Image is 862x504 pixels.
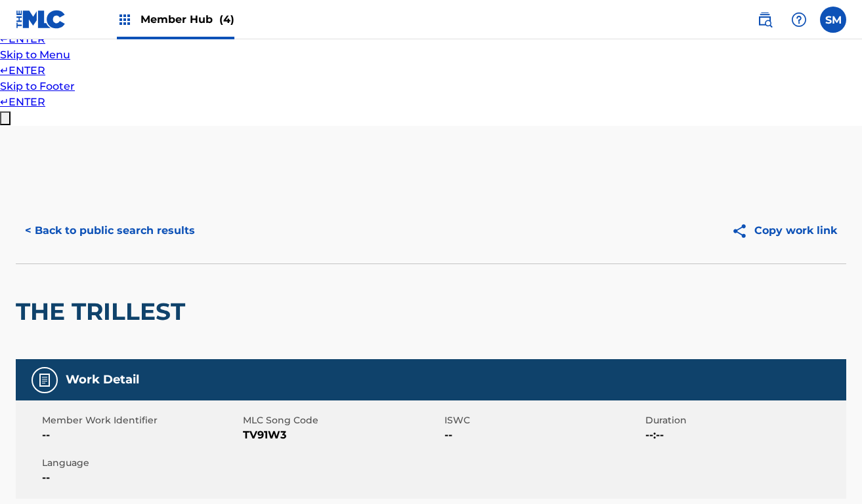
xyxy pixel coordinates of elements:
[117,12,133,28] img: Top Rightsholders
[825,317,862,425] iframe: Resource Center
[645,427,843,443] span: --:--
[786,7,812,33] div: Help
[645,414,843,427] span: Duration
[757,12,773,28] img: search
[42,427,240,443] span: --
[444,414,642,427] span: ISWC
[752,7,778,33] a: Public Search
[722,214,846,247] button: Copy work link
[820,7,846,33] div: User Menu
[42,470,240,486] span: --
[16,10,66,29] img: MLC Logo
[219,13,234,26] span: (4)
[140,12,234,27] span: Member Hub
[791,12,807,28] img: help
[16,297,192,326] h2: THE TRILLEST
[731,223,754,239] img: Copy work link
[444,427,642,443] span: --
[16,214,204,247] button: < Back to public search results
[66,372,139,387] h5: Work Detail
[243,427,441,443] span: TV91W3
[42,456,240,470] span: Language
[243,414,441,427] span: MLC Song Code
[42,414,240,427] span: Member Work Identifier
[37,372,53,388] img: Work Detail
